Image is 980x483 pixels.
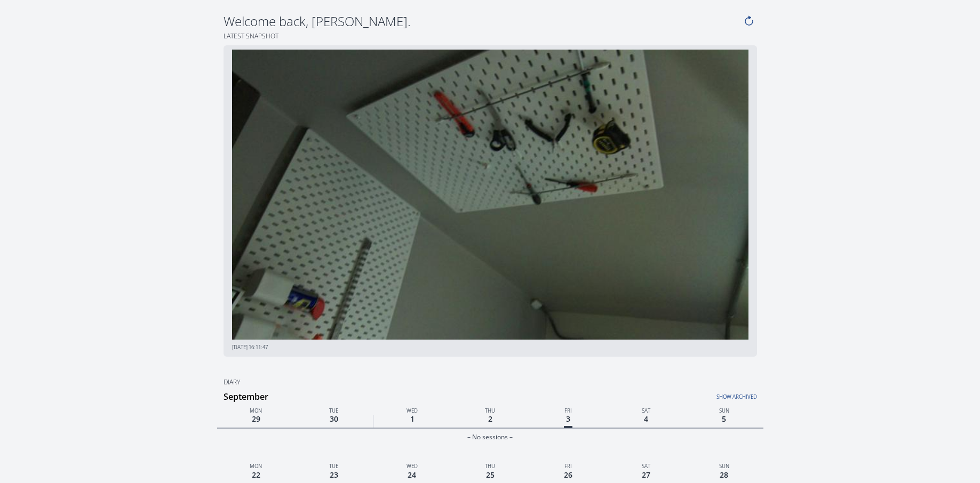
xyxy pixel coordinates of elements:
h2: Diary [217,378,763,387]
span: [DATE] 16:11:47 [232,344,268,351]
p: Wed [373,461,451,470]
p: Mon [217,405,295,415]
div: – No sessions – [217,431,763,444]
p: Sun [685,461,763,470]
p: Sat [607,405,685,415]
p: Wed [373,405,451,415]
h3: September [224,388,763,405]
img: 20250227161147.jpeg [232,50,748,340]
p: Sat [607,461,685,470]
span: 26 [562,468,575,482]
span: 3 [564,412,572,428]
span: 27 [640,468,652,482]
p: Thu [451,405,529,415]
a: Show archived [575,387,756,401]
span: 30 [328,412,340,426]
span: 25 [484,468,497,482]
span: 22 [250,468,262,482]
h2: Latest snapshot [217,32,763,41]
p: Thu [451,461,529,470]
span: 29 [250,412,262,426]
span: 1 [408,412,417,426]
p: Sun [685,405,763,415]
p: Tue [295,405,373,415]
p: Fri [529,405,607,415]
h4: Welcome back, [PERSON_NAME]. [224,13,741,30]
p: Tue [295,461,373,470]
span: 4 [642,412,650,426]
span: 28 [718,468,730,482]
p: Fri [529,461,607,470]
span: 5 [720,412,728,426]
span: 23 [328,468,340,482]
span: 2 [486,412,495,426]
span: 24 [405,468,418,482]
p: Mon [217,461,295,470]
